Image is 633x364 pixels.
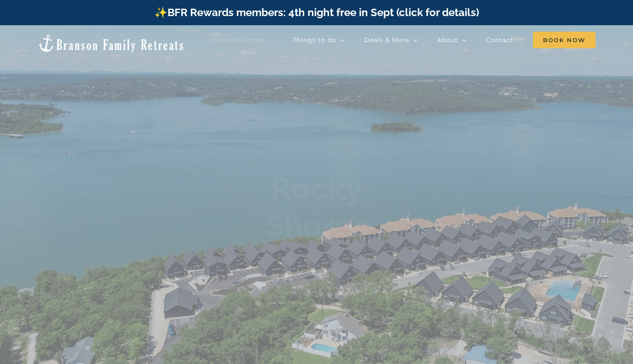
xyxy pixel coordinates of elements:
[265,169,368,244] b: Rocky Shores
[364,31,418,49] a: Deals & More
[437,31,466,49] a: About
[210,37,265,43] span: Vacation homes
[210,31,273,49] a: Vacation homes
[293,37,336,43] span: Things to do
[486,31,513,49] a: Contact
[154,6,479,19] a: ✨BFR Rewards members: 4th night free in Sept (click for details)
[533,32,596,48] span: Book Now
[210,31,596,49] nav: Main Menu
[437,37,458,43] span: About
[37,33,185,53] img: Branson Family Retreats Logo
[486,37,513,43] span: Contact
[364,37,409,43] span: Deals & More
[293,31,345,49] a: Things to do
[533,31,596,49] a: Book Now
[228,252,405,264] h4: Modern Cabins at [GEOGRAPHIC_DATA]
